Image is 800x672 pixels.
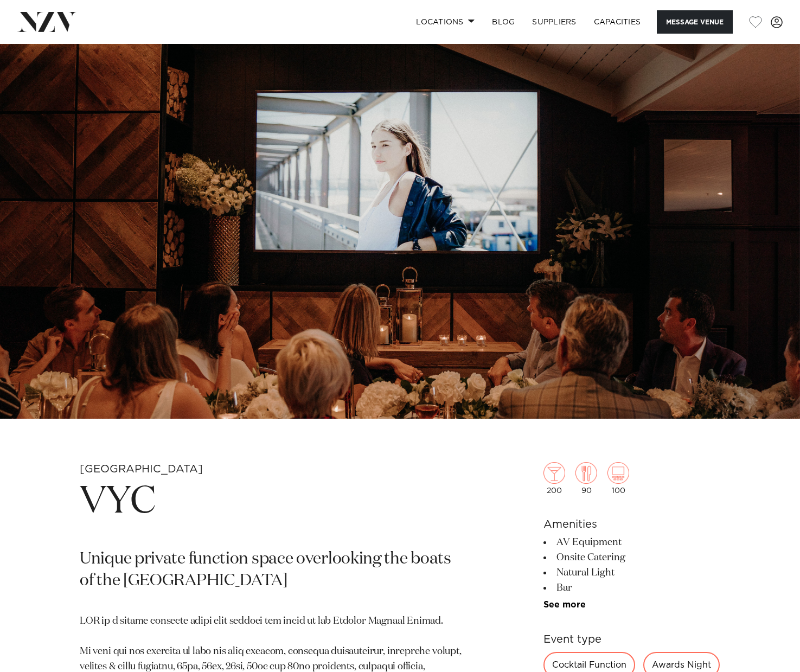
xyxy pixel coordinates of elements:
img: dining.png [575,462,597,484]
li: AV Equipment [543,535,720,550]
div: 100 [607,462,629,495]
img: cocktail.png [543,462,565,484]
h1: VYC [80,477,466,527]
li: Natural Light [543,565,720,580]
p: Unique private function space overlooking the boats of the [GEOGRAPHIC_DATA] [80,549,466,592]
a: Capacities [585,10,650,34]
li: Bar [543,580,720,596]
small: [GEOGRAPHIC_DATA] [80,464,203,475]
h6: Event type [543,631,720,648]
div: 90 [575,462,597,495]
img: theatre.png [607,462,629,484]
a: BLOG [483,10,523,34]
a: Locations [407,10,483,34]
img: nzv-logo.png [17,12,76,31]
div: 200 [543,462,565,495]
a: SUPPLIERS [523,10,585,34]
h6: Amenities [543,516,720,533]
li: Onsite Catering [543,550,720,565]
button: Message Venue [657,10,733,34]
